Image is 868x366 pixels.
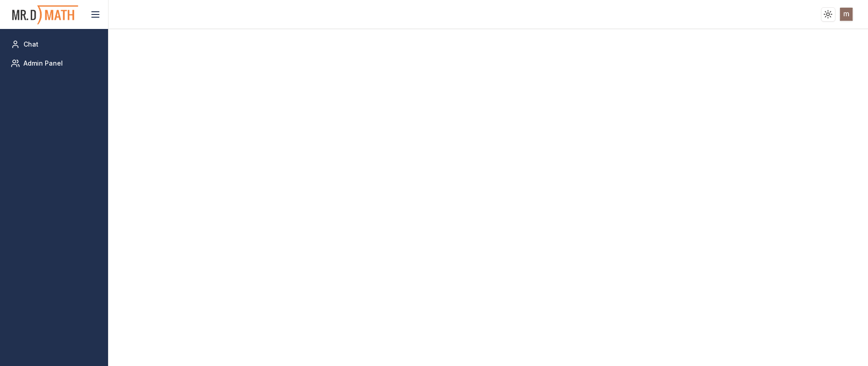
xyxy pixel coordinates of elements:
img: PromptOwl [11,3,79,27]
a: Chat [7,36,101,52]
img: ACg8ocJF9pzeCqlo4ezUS9X6Xfqcx_FUcdFr9_JrUZCRfvkAGUe5qw=s96-c [840,8,853,21]
span: Chat [24,40,38,49]
span: Admin Panel [24,59,63,68]
a: Admin Panel [7,55,101,71]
